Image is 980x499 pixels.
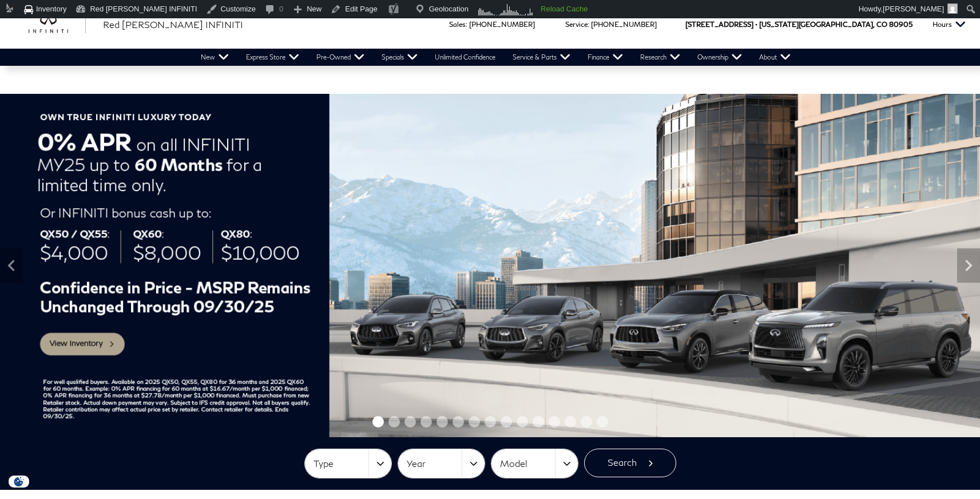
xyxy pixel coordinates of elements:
[314,454,368,473] span: Type
[533,416,544,427] span: Go to slide 11
[685,20,912,29] a: [STREET_ADDRESS] • [US_STATE][GEOGRAPHIC_DATA], CO 80905
[469,20,535,29] a: [PHONE_NUMBER]
[420,416,432,427] span: Go to slide 4
[437,416,448,427] span: Go to slide 5
[549,416,560,427] span: Go to slide 12
[237,49,308,66] a: Express Store
[517,416,528,427] span: Go to slide 10
[491,449,578,478] button: Model
[500,454,555,473] span: Model
[372,416,384,427] span: Go to slide 1
[404,416,416,427] span: Go to slide 3
[305,449,391,478] button: Type
[565,20,588,29] span: Service
[6,476,32,488] section: Click to Open Cookie Consent Modal
[581,416,592,427] span: Go to slide 14
[957,248,980,283] div: Next
[485,416,496,427] span: Go to slide 8
[689,49,751,66] a: Ownership
[632,49,689,66] a: Research
[579,49,632,66] a: Finance
[29,15,86,34] img: INFINITI
[103,18,243,31] a: Red [PERSON_NAME] INFINITI
[373,49,426,66] a: Specials
[584,449,676,477] button: Search
[388,416,400,427] span: Go to slide 2
[192,49,799,66] nav: Main Navigation
[398,449,485,478] button: Year
[501,416,512,427] span: Go to slide 9
[426,49,504,66] a: Unlimited Confidence
[597,416,608,427] span: Go to slide 15
[192,49,237,66] a: New
[29,15,86,34] a: infiniti
[407,454,462,473] span: Year
[308,49,373,66] a: Pre-Owned
[588,20,589,29] span: :
[591,20,657,29] a: [PHONE_NUMBER]
[751,49,799,66] a: About
[449,20,466,29] span: Sales
[466,20,467,29] span: :
[469,416,480,427] span: Go to slide 7
[453,416,464,427] span: Go to slide 6
[565,416,576,427] span: Go to slide 13
[103,19,243,30] span: Red [PERSON_NAME] INFINITI
[6,476,32,488] img: Opt-Out Icon
[504,49,579,66] a: Service & Parts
